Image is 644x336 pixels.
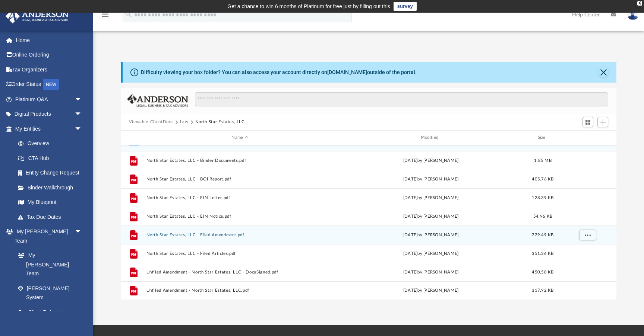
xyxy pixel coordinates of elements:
[583,117,594,127] button: Switch to Grid View
[101,10,110,19] i: menu
[10,305,89,320] a: Client Referrals
[5,62,93,77] a: Tax Organizers
[195,92,609,106] input: Search files and folders
[337,157,524,164] div: [DATE] by [PERSON_NAME]
[337,231,524,238] div: [DATE] by [PERSON_NAME]
[597,117,609,127] button: Add
[75,121,89,137] span: arrow_drop_down
[533,214,552,218] span: 54.96 KB
[5,77,93,92] a: Order StatusNEW
[532,233,553,237] span: 229.49 KB
[43,79,59,90] div: NEW
[337,287,524,294] div: [DATE] by [PERSON_NAME]
[146,251,334,256] button: North Star Estates, LLC - Filed Articles.pdf
[75,92,89,107] span: arrow_drop_down
[5,107,93,122] a: Digital Productsarrow_drop_down
[5,121,93,136] a: My Entitiesarrow_drop_down
[10,180,93,195] a: Binder Walkthrough
[337,269,524,275] div: [DATE] by [PERSON_NAME]
[579,229,596,240] button: More options
[124,10,133,18] i: search
[10,209,93,224] a: Tax Due Dates
[124,134,143,141] div: id
[5,48,93,63] a: Online Ordering
[394,2,417,11] a: survey
[337,213,524,220] div: [DATE] by [PERSON_NAME]
[10,151,93,166] a: CTA Hub
[5,224,89,248] a: My [PERSON_NAME] Teamarrow_drop_down
[532,288,553,292] span: 317.92 KB
[337,134,525,141] div: Modified
[337,176,524,182] div: [DATE] by [PERSON_NAME]
[146,214,334,219] button: North Star Estates, LLC - EIN Notice.pdf
[180,119,189,125] button: Law
[10,166,93,180] a: Entity Change Request
[532,195,553,199] span: 128.39 KB
[146,158,334,163] button: North Star Estates, LLC - Binder Documents.pdf
[10,281,89,305] a: [PERSON_NAME] System
[561,134,613,141] div: id
[141,68,417,76] div: Difficulty viewing your box folder? You can also access your account directly on outside of the p...
[532,177,553,181] span: 405.76 KB
[532,270,553,274] span: 450.58 KB
[337,250,524,257] div: [DATE] by [PERSON_NAME]
[75,224,89,240] span: arrow_drop_down
[146,270,334,275] button: Unfiled Amendment - North Star Estates, LLC - DocuSigned.pdf
[146,288,334,293] button: Unfiled Amendment - North Star Estates, LLC.pdf
[627,9,638,20] img: User Pic
[5,33,93,48] a: Home
[75,107,89,122] span: arrow_drop_down
[532,251,553,255] span: 351.36 KB
[195,119,245,125] button: North Star Estates, LLC
[121,145,616,300] div: grid
[10,248,86,281] a: My [PERSON_NAME] Team
[327,69,367,75] a: [DOMAIN_NAME]
[10,195,89,210] a: My Blueprint
[5,92,93,107] a: Platinum Q&Aarrow_drop_down
[146,177,334,182] button: North Star Estates, LLC - BOI Report.pdf
[598,67,609,77] button: Close
[146,195,334,200] button: North Star Estates, LLC - EIN Letter.pdf
[129,119,173,125] button: Viewable-ClientDocs
[3,9,71,23] img: Anderson Advisors Platinum Portal
[146,233,334,237] button: North Star Estates, LLC - Filed Amendment.pdf
[146,134,334,141] div: Name
[528,134,558,141] div: Size
[337,194,524,201] div: [DATE] by [PERSON_NAME]
[101,14,110,19] a: menu
[637,1,642,6] div: close
[227,2,390,11] div: Get a chance to win 6 months of Platinum for free just by filling out this
[534,158,552,162] span: 1.85 MB
[10,136,93,151] a: Overview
